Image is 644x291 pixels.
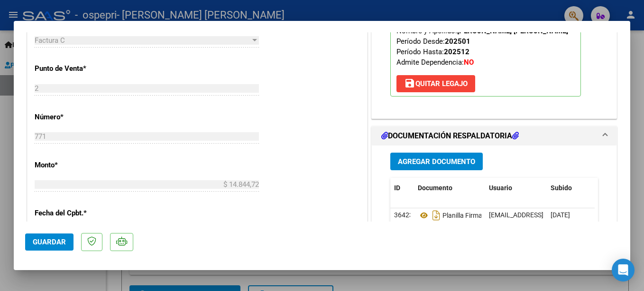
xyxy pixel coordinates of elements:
[551,211,570,219] span: [DATE]
[33,238,66,246] span: Guardar
[444,48,469,56] strong: 202512
[414,178,485,198] datatable-header-cell: Documento
[404,78,415,89] mat-icon: save
[612,259,635,281] div: Open Intercom Messenger
[394,211,413,219] span: 36423
[418,212,491,219] span: Planilla Firmas A
[430,208,442,223] i: Descargar documento
[398,157,475,166] span: Agregar Documento
[445,37,470,46] strong: 202501
[35,160,132,171] p: Monto
[372,126,616,145] mat-expansion-panel-header: DOCUMENTACIÓN RESPALDATORIA
[489,184,512,192] span: Usuario
[394,184,400,192] span: ID
[35,63,132,74] p: Punto de Venta
[390,153,483,170] button: Agregar Documento
[381,130,519,142] h1: DOCUMENTACIÓN RESPALDATORIA
[551,184,572,192] span: Subido
[485,178,547,198] datatable-header-cell: Usuario
[396,75,475,92] button: Quitar Legajo
[396,16,568,67] span: CUIL: Nombre y Apellido: Período Desde: Período Hasta: Admite Dependencia:
[35,208,132,219] p: Fecha del Cpbt.
[594,178,642,198] datatable-header-cell: Acción
[35,112,132,123] p: Número
[35,36,65,45] span: Factura C
[25,233,74,251] button: Guardar
[404,79,468,88] span: Quitar Legajo
[390,178,414,198] datatable-header-cell: ID
[547,178,594,198] datatable-header-cell: Subido
[464,58,474,67] strong: NO
[418,184,452,192] span: Documento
